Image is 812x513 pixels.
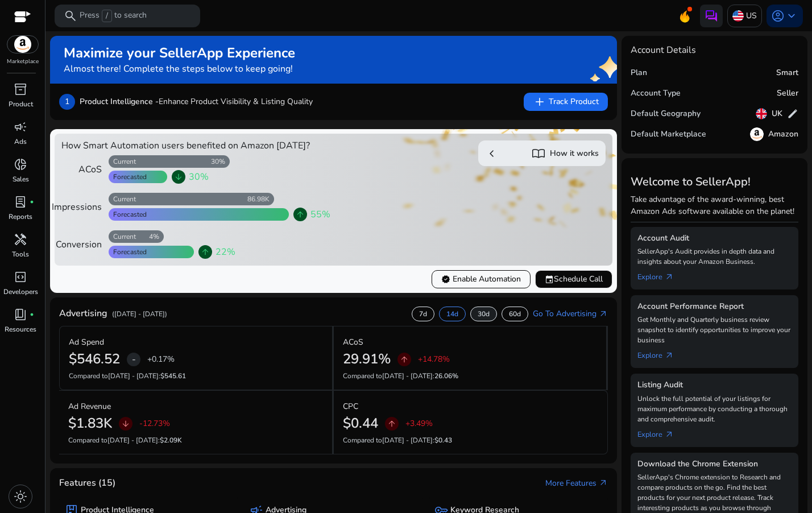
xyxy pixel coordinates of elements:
span: 22% [216,245,235,259]
h5: Account Type [631,89,681,98]
p: Press to search [80,10,147,22]
div: Forecasted [109,172,147,181]
span: arrow_outward [665,430,674,439]
p: Unlock the full potential of your listings for maximum performance by conducting a thorough and c... [637,394,792,424]
p: Tools [12,249,29,259]
p: Marketplace [7,57,39,66]
h5: Default Geography [631,109,701,119]
a: Go To Advertisingarrow_outward [533,308,608,320]
span: arrow_outward [665,272,674,282]
span: book_4 [14,308,27,321]
button: addTrack Product [524,93,608,111]
div: Current [109,157,136,166]
span: arrow_upward [296,210,305,219]
img: us.svg [732,10,744,22]
img: uk.svg [756,108,767,119]
p: Sales [13,174,29,184]
span: verified [441,275,450,284]
p: Enhance Product Visibility & Listing Quality [80,96,313,107]
h2: $1.83K [68,415,112,432]
a: Explorearrow_outward [637,267,683,283]
h5: Amazon [768,130,798,139]
div: Current [109,195,136,204]
span: Enable Automation [441,273,521,285]
h2: $546.52 [69,351,120,367]
div: Current [109,232,136,241]
h5: Listing Audit [637,380,792,390]
p: -12.73% [139,420,170,428]
h5: Account Performance Report [637,302,792,312]
h2: 29.91% [343,351,391,367]
span: arrow_upward [201,247,210,256]
p: Developers [3,287,38,297]
p: Product [9,99,33,109]
span: [DATE] - [DATE] [107,436,158,445]
span: chevron_left [485,147,499,160]
span: add [533,95,546,109]
span: / [102,10,112,22]
span: Schedule Call [545,273,603,285]
p: Reports [9,212,32,222]
h4: Account Details [631,45,798,56]
span: campaign [14,120,27,134]
div: Forecasted [109,247,147,256]
span: import_contacts [532,147,545,160]
h2: Maximize your SellerApp Experience [64,45,295,61]
p: US [746,6,757,26]
span: $2.09K [160,436,182,445]
h5: Smart [776,68,798,78]
span: inventory_2 [14,82,27,96]
p: CPC [343,400,358,412]
h4: Advertising [59,308,107,319]
p: Ads [14,136,27,147]
span: 30% [189,170,209,184]
h4: Features (15) [59,478,115,489]
span: - [132,353,136,366]
span: search [64,9,77,23]
span: arrow_outward [599,478,608,487]
img: amazon.svg [7,36,38,53]
span: arrow_upward [387,419,396,428]
p: Compared to : [343,371,598,381]
span: 26.06% [434,371,458,380]
span: [DATE] - [DATE] [382,436,433,445]
span: arrow_downward [121,419,130,428]
h5: Seller [777,89,798,98]
span: arrow_outward [599,309,608,318]
h4: How Smart Automation users benefited on Amazon [DATE]? [61,140,329,151]
p: Ad Revenue [68,400,111,412]
span: $545.61 [160,371,186,380]
div: Forecasted [109,210,147,219]
b: Product Intelligence - [80,96,159,107]
h4: Almost there! Complete the steps below to keep going! [64,64,295,75]
span: code_blocks [14,270,27,284]
span: account_circle [771,9,785,23]
div: 30% [211,157,230,166]
span: $0.43 [434,436,452,445]
p: Compared to : [68,435,323,445]
span: handyman [14,233,27,246]
h5: UK [772,109,782,119]
span: event [545,275,554,284]
p: 7d [419,309,427,318]
p: Get Monthly and Quarterly business review snapshot to identify opportunities to improve your busi... [637,315,792,345]
span: edit [787,108,798,119]
span: fiber_manual_record [30,312,34,317]
p: Compared to : [69,371,323,381]
p: Resources [5,324,36,334]
p: 14d [446,309,458,318]
span: fiber_manual_record [30,200,34,204]
p: 60d [509,309,521,318]
p: SellerApp's Audit provides in depth data and insights about your Amazon Business. [637,246,792,267]
span: arrow_downward [174,172,183,181]
div: 4% [149,232,164,241]
button: eventSchedule Call [535,270,612,288]
h2: $0.44 [343,415,378,432]
h5: Default Marketplace [631,130,706,139]
p: Ad Spend [69,336,104,348]
a: More Featuresarrow_outward [545,477,608,489]
span: keyboard_arrow_down [785,9,798,23]
span: lab_profile [14,195,27,209]
div: 86.98K [247,195,274,204]
span: arrow_outward [665,351,674,360]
